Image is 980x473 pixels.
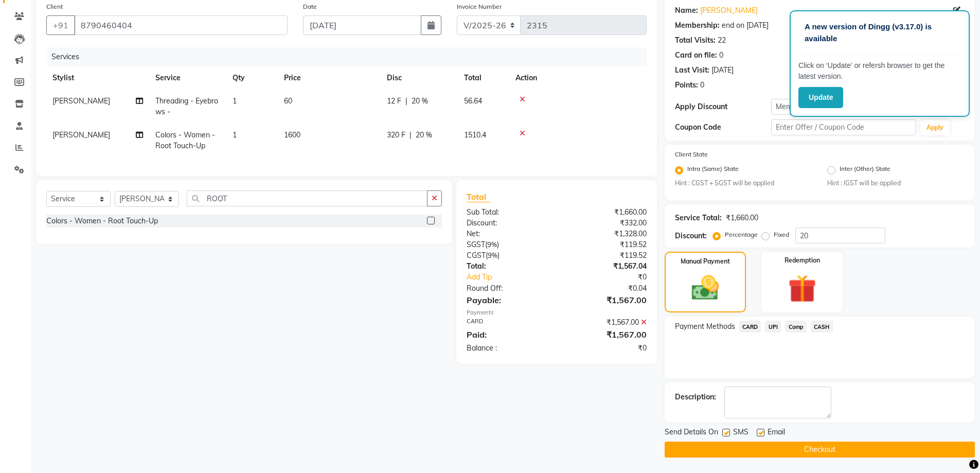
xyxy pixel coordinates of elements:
[675,50,717,61] div: Card on file:
[459,261,557,272] div: Total:
[387,96,401,107] span: 12 F
[284,130,300,139] span: 1600
[725,230,758,239] label: Percentage
[459,317,557,328] div: CARD
[765,321,781,332] span: UPI
[412,96,428,107] span: 20 %
[557,343,654,354] div: ₹0
[675,35,716,46] div: Total Visits:
[381,66,458,90] th: Disc
[675,80,698,91] div: Points:
[46,216,158,226] div: Colors - Women - Root Touch-Up
[675,5,698,16] div: Name:
[774,230,789,239] label: Fixed
[405,96,407,107] span: |
[459,272,573,283] a: Add Tip
[811,321,833,332] span: CASH
[557,218,654,229] div: ₹332.00
[675,213,722,223] div: Service Total:
[457,2,502,11] label: Invoice Number
[798,87,843,108] button: Update
[459,250,557,261] div: ( )
[416,130,432,141] span: 20 %
[509,66,647,90] th: Action
[557,283,654,294] div: ₹0.04
[683,272,727,304] img: _cash.svg
[719,50,723,61] div: 0
[46,2,63,11] label: Client
[840,164,890,177] label: Inter (Other) State
[675,150,708,159] label: Client State
[233,130,237,139] span: 1
[458,66,509,90] th: Total
[459,294,557,306] div: Payable:
[284,96,292,106] span: 60
[459,229,557,239] div: Net:
[557,250,654,261] div: ₹119.52
[303,2,317,11] label: Date
[687,164,739,177] label: Intra (Same) State
[768,427,785,440] span: Email
[409,130,412,141] span: |
[557,239,654,250] div: ₹119.52
[920,120,950,135] button: Apply
[557,207,654,218] div: ₹1,660.00
[226,66,278,90] th: Qty
[681,257,730,266] label: Manual Payment
[675,392,716,402] div: Description:
[733,427,749,440] span: SMS
[467,191,490,202] span: Total
[722,20,769,31] div: end on [DATE]
[798,60,961,82] p: Click on ‘Update’ or refersh browser to get the latest version.
[557,261,654,272] div: ₹1,567.04
[700,80,704,91] div: 0
[665,442,975,458] button: Checkout
[52,96,110,106] span: [PERSON_NAME]
[675,231,707,241] div: Discount:
[187,190,427,206] input: Search or Scan
[487,240,497,249] span: 9%
[459,343,557,354] div: Balance :
[278,66,381,90] th: Price
[459,239,557,250] div: ( )
[459,207,557,218] div: Sub Total:
[675,101,772,112] div: Apply Discount
[718,35,726,46] div: 22
[827,179,965,188] small: Hint : IGST will be applied
[675,321,735,332] span: Payment Methods
[46,15,75,35] button: +91
[47,47,654,66] div: Services
[785,321,807,332] span: Comp
[675,20,720,31] div: Membership:
[771,119,916,135] input: Enter Offer / Coupon Code
[46,66,149,90] th: Stylist
[52,130,110,139] span: [PERSON_NAME]
[726,213,758,223] div: ₹1,660.00
[675,179,812,188] small: Hint : CGST + SGST will be applied
[557,229,654,239] div: ₹1,328.00
[739,321,761,332] span: CARD
[464,96,482,106] span: 56.64
[711,65,734,76] div: [DATE]
[467,240,485,249] span: SGST
[387,130,405,141] span: 320 F
[467,308,646,317] div: Payments
[459,328,557,341] div: Paid:
[779,271,825,306] img: _gift.svg
[785,256,820,265] label: Redemption
[573,272,654,283] div: ₹0
[557,317,654,328] div: ₹1,567.00
[665,427,718,440] span: Send Details On
[675,65,709,76] div: Last Visit:
[149,66,226,90] th: Service
[557,294,654,306] div: ₹1,567.00
[467,251,486,260] span: CGST
[464,130,486,139] span: 1510.4
[233,96,237,106] span: 1
[700,5,758,16] a: [PERSON_NAME]
[74,15,288,35] input: Search by Name/Mobile/Email/Code
[488,251,497,259] span: 9%
[459,283,557,294] div: Round Off:
[459,218,557,229] div: Discount:
[155,130,215,150] span: Colors - Women - Root Touch-Up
